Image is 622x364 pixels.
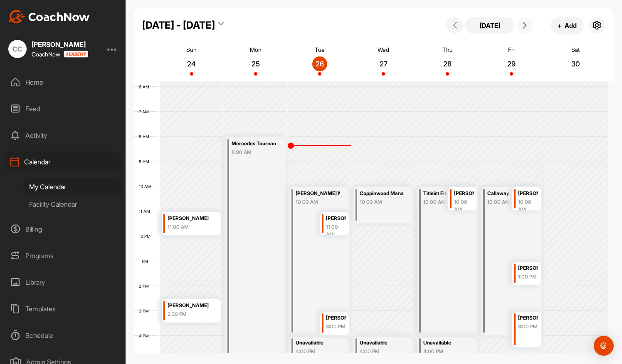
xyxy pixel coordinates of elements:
[558,21,562,30] span: +
[168,214,212,223] div: [PERSON_NAME]
[423,189,468,198] div: Titleist Fit day
[550,17,584,34] button: +Add
[518,264,538,273] div: [PERSON_NAME]
[186,46,197,53] p: Sun
[5,219,122,239] div: Billing
[134,134,158,139] div: 8 AM
[296,338,340,348] div: Unavailable
[326,313,346,323] div: [PERSON_NAME]
[376,60,391,68] p: 27
[454,198,474,213] div: 10:00 AM
[5,298,122,319] div: Templates
[8,40,27,58] div: CC
[32,51,88,58] div: CoachNow
[312,60,327,68] p: 26
[378,46,389,53] p: Wed
[594,336,614,356] div: Open Intercom Messenger
[518,313,538,323] div: [PERSON_NAME]
[168,310,212,318] div: 2:30 PM
[232,139,276,149] div: Mercedes Tournament - No Coaching
[134,184,159,189] div: 10 AM
[134,283,157,288] div: 2 PM
[8,10,90,23] img: CoachNow
[5,272,122,293] div: Library
[134,84,158,89] div: 6 AM
[296,348,340,355] div: 4:00 PM
[5,98,122,119] div: Feed
[518,323,538,330] div: 3:00 PM
[134,234,159,239] div: 12 PM
[32,41,88,48] div: [PERSON_NAME]
[442,46,453,53] p: Thu
[224,43,288,81] a: August 25, 2025
[352,43,416,81] a: August 27, 2025
[288,43,352,81] a: August 26, 2025
[142,18,215,33] div: [DATE] - [DATE]
[326,223,346,238] div: 11:00 AM
[250,46,262,53] p: Mon
[296,189,340,198] div: [PERSON_NAME] Made Fit Day
[248,60,263,68] p: 25
[360,198,404,206] div: 10:00 AM
[296,198,340,206] div: 10:00 AM
[134,109,157,114] div: 7 AM
[360,348,404,355] div: 4:00 PM
[487,198,532,206] div: 10:00 AM
[5,325,122,346] div: Schedule
[454,189,474,198] div: [PERSON_NAME]
[479,43,543,81] a: August 29, 2025
[134,333,157,338] div: 4 PM
[134,308,157,313] div: 3 PM
[315,46,325,53] p: Tue
[360,189,404,198] div: Coppinwood Management Meeting
[360,338,404,348] div: Unavailable
[168,223,212,231] div: 11:00 AM
[134,159,158,164] div: 9 AM
[568,60,583,68] p: 30
[465,17,515,34] button: [DATE]
[232,149,276,156] div: 8:00 AM
[423,198,468,206] div: 10:00 AM
[504,60,519,68] p: 29
[508,46,515,53] p: Fri
[5,125,122,146] div: Activity
[326,323,346,330] div: 3:00 PM
[440,60,455,68] p: 28
[184,60,199,68] p: 24
[134,209,158,214] div: 11 AM
[23,178,122,195] div: My Calendar
[571,46,580,53] p: Sat
[415,43,479,81] a: August 28, 2025
[23,195,122,213] div: Facility Calendar
[5,72,122,93] div: Home
[487,189,532,198] div: Callaway Fit Day
[168,301,212,310] div: [PERSON_NAME]
[134,259,156,264] div: 1 PM
[423,338,468,348] div: Unavailable
[518,189,538,198] div: [PERSON_NAME]
[518,273,538,281] div: 1:00 PM
[5,151,122,172] div: Calendar
[326,214,346,223] div: [PERSON_NAME]
[64,51,88,58] img: CoachNow acadmey
[423,348,468,355] div: 4:00 PM
[5,245,122,266] div: Programs
[160,43,224,81] a: August 24, 2025
[543,43,607,81] a: August 30, 2025
[518,198,538,213] div: 10:00 AM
